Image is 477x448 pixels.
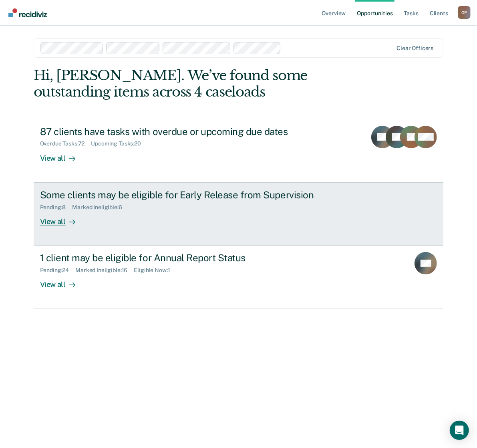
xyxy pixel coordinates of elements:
a: 87 clients have tasks with overdue or upcoming due datesOverdue Tasks:72Upcoming Tasks:20View all [34,119,444,182]
div: Clear officers [396,45,433,52]
div: View all [40,274,85,289]
div: Hi, [PERSON_NAME]. We’ve found some outstanding items across 4 caseloads [34,67,362,100]
div: Eligible Now : 1 [134,267,176,274]
a: 1 client may be eligible for Annual Report StatusPending:24Marked Ineligible:16Eligible Now:1View... [34,246,444,309]
div: 1 client may be eligible for Annual Report Status [40,252,321,264]
div: Overdue Tasks : 72 [40,140,91,147]
div: View all [40,147,85,163]
div: Pending : 24 [40,267,76,274]
div: Marked Ineligible : 16 [75,267,134,274]
div: View all [40,210,85,226]
div: O P [458,6,471,19]
div: Marked Ineligible : 6 [72,204,128,211]
a: Some clients may be eligible for Early Release from SupervisionPending:8Marked Ineligible:6View all [34,182,444,246]
button: Profile dropdown button [458,6,471,19]
img: Recidiviz [8,8,47,17]
div: 87 clients have tasks with overdue or upcoming due dates [40,126,321,137]
div: Some clients may be eligible for Early Release from Supervision [40,189,321,201]
div: Open Intercom Messenger [450,421,469,440]
div: Pending : 8 [40,204,72,211]
div: Upcoming Tasks : 20 [91,140,147,147]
